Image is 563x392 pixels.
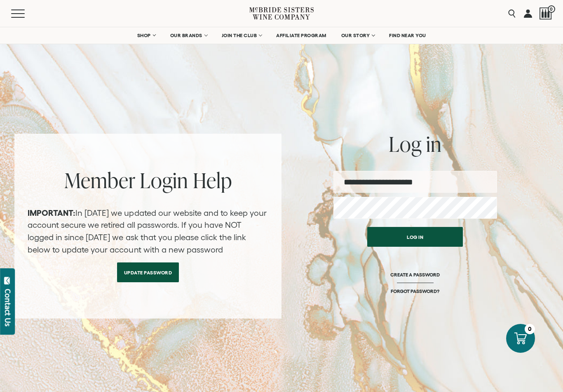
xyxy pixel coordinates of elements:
span: SHOP [137,33,151,38]
span: JOIN THE CLUB [222,33,257,38]
button: Mobile Menu Trigger [11,9,41,18]
h2: Log in [333,134,497,154]
a: OUR BRANDS [165,27,212,44]
a: FORGOT PASSWORD? [391,288,439,294]
span: OUR STORY [341,33,370,38]
span: 0 [548,5,555,13]
a: SHOP [132,27,161,44]
a: OUR STORY [336,27,380,44]
button: Log in [367,227,463,247]
h2: Member Login Help [28,170,268,191]
a: AFFILIATE PROGRAM [271,27,332,44]
strong: IMPORTANT: [28,208,75,217]
a: CREATE A PASSWORD [390,272,439,288]
a: JOIN THE CLUB [216,27,267,44]
div: Contact Us [4,289,12,326]
a: Update Password [117,262,179,282]
a: FIND NEAR YOU [384,27,432,44]
span: AFFILIATE PROGRAM [276,33,326,38]
div: 0 [525,324,535,334]
span: FIND NEAR YOU [389,33,426,38]
p: In [DATE] we updated our website and to keep your account secure we retired all passwords. If you... [28,207,268,256]
span: OUR BRANDS [170,33,202,38]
